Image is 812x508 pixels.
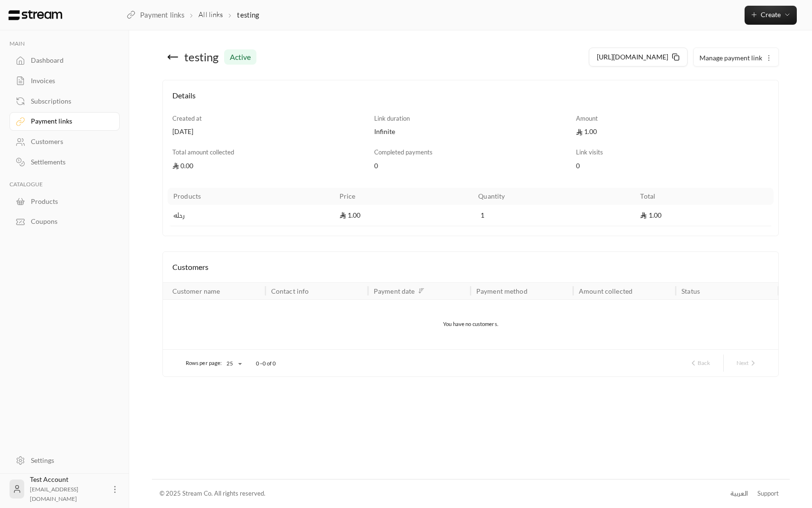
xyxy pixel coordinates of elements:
a: Settings [9,451,120,470]
div: 25 [222,358,245,370]
div: Products [31,197,108,206]
div: [DATE] [172,127,365,136]
a: Payment links [9,112,120,131]
span: [EMAIL_ADDRESS][DOMAIN_NAME] [30,486,78,502]
div: Test Account [30,475,104,503]
th: Quantity [472,188,634,205]
a: Customers [9,133,120,151]
span: Completed payments [374,148,433,156]
div: 0 [374,161,567,171]
th: Price [334,188,473,205]
img: Logo [8,10,63,20]
div: Coupons [31,217,108,226]
p: 0–0 of 0 [256,360,276,367]
div: 0.00 [172,161,365,171]
td: 1.00 [334,205,473,226]
div: Subscriptions [31,96,108,106]
div: Payment date [374,287,415,295]
button: Create [745,6,797,25]
p: testing [237,10,259,20]
div: Settlements [31,157,108,167]
a: Products [9,192,120,211]
a: Invoices [9,72,120,90]
p: Rows per page: [186,359,222,367]
span: 1 [478,211,488,220]
p: CATALOGUE [9,181,120,188]
span: Link visits [576,148,603,156]
div: Status [681,287,700,295]
div: You have no customers. [163,300,779,349]
a: Subscriptions [9,92,120,110]
h4: Customers [172,261,769,273]
span: [URL][DOMAIN_NAME] [597,53,668,61]
div: Invoices [31,76,108,86]
th: Total [634,188,774,205]
span: Total amount collected [172,148,234,156]
th: Products [168,188,334,205]
div: 1.00 [576,127,769,136]
div: Dashboard [31,56,108,65]
span: Created at [172,115,202,122]
div: Infinite [374,127,567,136]
div: Settings [31,456,108,465]
div: Payment links [31,116,108,126]
span: Manage payment link [699,54,762,62]
span: Amount [576,115,598,122]
td: 1.00 [634,205,774,226]
button: [URL][DOMAIN_NAME] [589,48,688,67]
h4: Details [172,90,769,111]
button: Manage payment link [694,48,778,67]
div: testing [184,49,218,65]
button: Sort [415,285,427,297]
nav: breadcrumb [127,10,259,20]
a: Coupons [9,212,120,231]
div: © 2025 Stream Co. All rights reserved. [160,489,265,498]
div: Amount collected [579,287,633,295]
span: Create [761,10,781,19]
span: Link duration [374,115,410,122]
a: All links [198,10,223,19]
td: رحله [168,205,334,226]
table: Products [168,188,774,226]
a: Settlements [9,153,120,172]
a: Dashboard [9,51,120,70]
p: MAIN [9,40,120,48]
div: Customers [31,137,108,146]
div: 0 [576,161,769,171]
a: Payment links [127,10,184,20]
div: Payment method [476,287,528,295]
div: Customer name [172,287,220,295]
span: active [230,51,251,63]
div: Contact info [271,287,309,295]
